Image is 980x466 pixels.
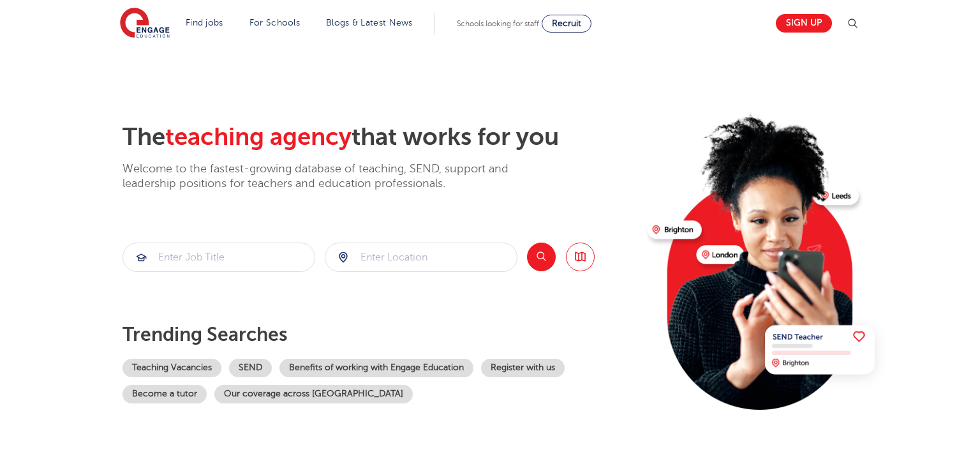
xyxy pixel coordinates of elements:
[120,8,170,40] img: Engage Education
[123,243,315,271] input: Submit
[325,243,517,271] input: Submit
[542,15,591,33] a: Recruit
[527,243,556,271] button: Search
[122,385,207,403] a: Become a tutor
[229,359,272,377] a: SEND
[186,18,223,27] a: Find jobs
[279,359,473,377] a: Benefits of working with Engage Education
[122,323,637,346] p: Trending searches
[481,359,565,377] a: Register with us
[122,123,637,152] h2: The that works for you
[457,19,539,28] span: Schools looking for staff
[214,385,413,403] a: Our coverage across [GEOGRAPHIC_DATA]
[122,359,221,377] a: Teaching Vacancies
[122,162,544,192] p: Welcome to the fastest-growing database of teaching, SEND, support and leadership positions for t...
[552,19,581,28] span: Recruit
[249,18,300,27] a: For Schools
[776,14,832,33] a: Sign up
[326,18,413,27] a: Blogs & Latest News
[165,123,352,151] span: teaching agency
[122,243,315,272] div: Submit
[325,243,517,272] div: Submit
